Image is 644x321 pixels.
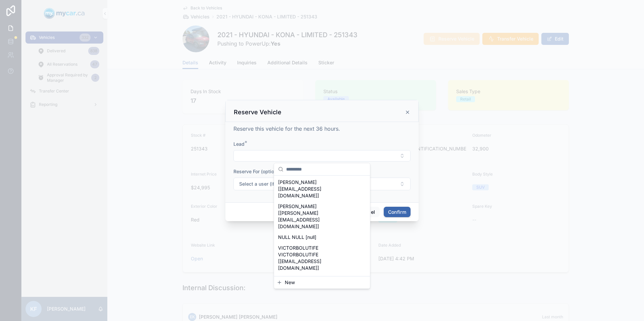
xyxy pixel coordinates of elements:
[285,279,295,286] span: New
[278,203,358,230] span: [PERSON_NAME] [[PERSON_NAME][EMAIL_ADDRESS][DOMAIN_NAME]]
[233,150,411,162] button: Select Button
[278,179,358,199] span: [PERSON_NAME] [[EMAIL_ADDRESS][DOMAIN_NAME]]
[234,108,281,116] h3: Reserve Vehicle
[278,234,316,241] span: NULL NULL [null]
[233,141,245,147] span: Lead
[233,178,411,190] button: Select Button
[278,245,358,271] span: VICTORBOLUTIFE VICTORBOLUTIFE [[EMAIL_ADDRESS][DOMAIN_NAME]]
[233,169,282,174] span: Reserve For (optional)
[233,125,340,132] span: Reserve this vehicle for the next 36 hours.
[239,181,356,187] span: Select a user (if you are reserving for someone else)
[278,275,358,296] span: [PERSON_NAME] [PERSON_NAME] [[EMAIL_ADDRESS][DOMAIN_NAME]]
[274,176,370,276] div: Suggestions
[277,279,367,286] button: New
[384,207,411,217] button: Confirm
